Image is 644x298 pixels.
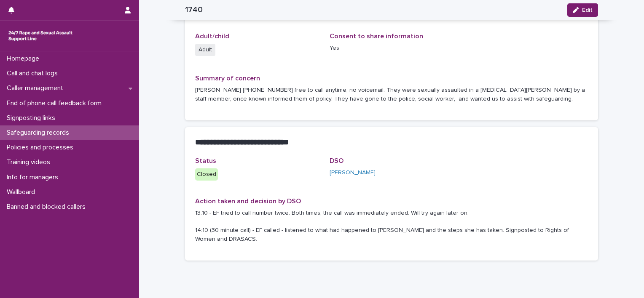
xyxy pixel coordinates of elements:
[3,173,65,181] p: Info for managers
[330,44,454,53] p: Yes
[185,5,203,15] h2: 1740
[3,114,62,122] p: Signposting links
[330,168,376,177] a: [PERSON_NAME]
[330,33,423,40] span: Consent to share information
[195,209,588,244] p: 13:10 - EF tried to call number twice. Both times, the call was immediately ended. Will try again...
[195,157,216,164] span: Status
[330,157,343,164] span: DSO
[3,158,57,166] p: Training videos
[3,144,80,152] p: Policies and processes
[582,7,593,13] span: Edit
[3,129,76,137] p: Safeguarding records
[3,84,70,92] p: Caller management
[195,198,301,205] span: Action taken and decision by DSO
[195,86,588,104] p: [PERSON_NAME] [PHONE_NUMBER] free to call anytime, no voicemail. They were sexually assaulted in ...
[3,69,64,77] p: Call and chat logs
[3,99,108,107] p: End of phone call feedback form
[7,27,74,44] img: rhQMoQhaT3yELyF149Cw
[567,3,598,17] button: Edit
[3,203,92,211] p: Banned and blocked callers
[195,33,229,40] span: Adult/child
[3,55,46,63] p: Homepage
[195,168,218,181] div: Closed
[195,75,260,82] span: Summary of concern
[3,188,42,196] p: Wallboard
[195,44,215,56] span: Adult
